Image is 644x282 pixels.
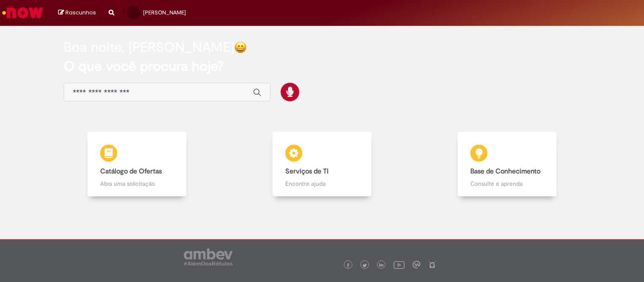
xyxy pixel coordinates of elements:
a: Serviços de TI Encontre ajuda [230,132,415,197]
b: Base de Conhecimento [470,167,540,176]
b: Catálogo de Ofertas [100,167,162,176]
a: Catálogo de Ofertas Abra uma solicitação [45,132,230,197]
img: logo_footer_ambev_rotulo_gray.png [184,248,233,265]
img: logo_footer_workplace.png [413,261,420,268]
a: Base de Conhecimento Consulte e aprenda [414,132,599,197]
span: Rascunhos [65,8,96,17]
img: logo_footer_naosei.png [428,261,436,268]
span: [PERSON_NAME] [143,9,186,16]
img: ServiceNow [1,4,45,21]
b: Serviços de TI [285,167,329,176]
img: logo_footer_youtube.png [394,259,405,270]
img: logo_footer_facebook.png [346,263,350,268]
img: logo_footer_linkedin.png [379,263,383,268]
img: logo_footer_twitter.png [363,263,367,268]
p: Encontre ajuda [285,179,359,188]
h2: O que você procura hoje? [64,59,580,74]
p: Abra uma solicitação [100,179,174,188]
img: happy-face.png [234,41,247,53]
p: Consulte e aprenda [470,179,544,188]
a: Rascunhos [58,9,96,17]
h2: Boa noite, [PERSON_NAME] [64,40,234,55]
